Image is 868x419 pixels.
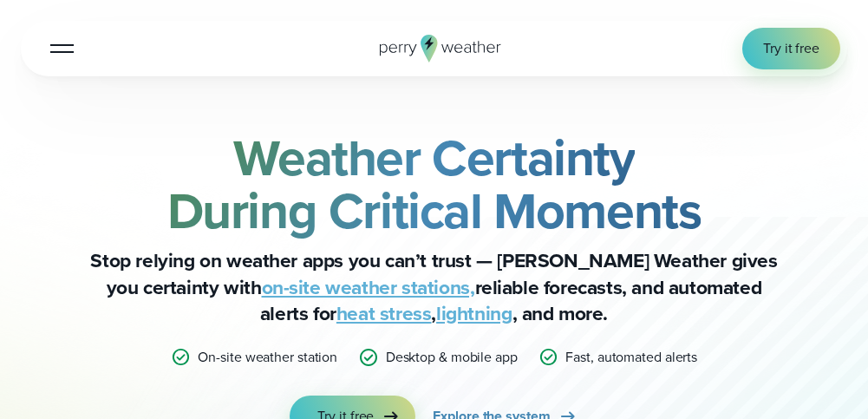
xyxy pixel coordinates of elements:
[198,347,337,368] p: On-site weather station
[336,298,432,328] a: heat stress
[763,38,819,59] span: Try it free
[436,298,512,328] a: lightning
[565,347,697,368] p: Fast, automated alerts
[742,28,840,69] a: Try it free
[386,347,518,368] p: Desktop & mobile app
[88,247,781,326] p: Stop relying on weather apps you can’t trust — [PERSON_NAME] Weather gives you certainty with rel...
[262,272,475,302] a: on-site weather stations,
[167,120,702,248] strong: Weather Certainty During Critical Moments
